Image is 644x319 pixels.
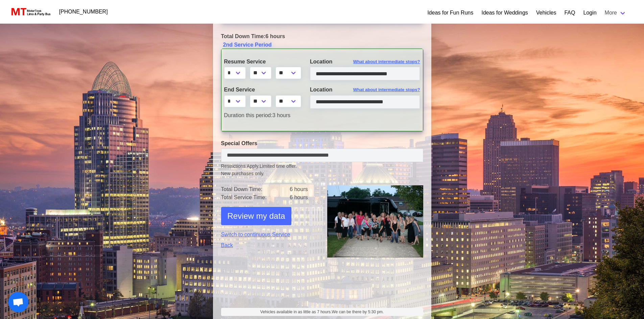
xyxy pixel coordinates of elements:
label: End Service [224,86,300,94]
small: Restrictions Apply. [221,163,423,177]
span: Duration this period: [224,112,272,118]
label: Special Offers [221,139,423,148]
span: Total Down Time: [221,33,266,39]
span: What about intermediate stops? [353,86,420,93]
a: Open chat [8,292,28,312]
td: 6 hours [290,193,317,202]
img: 1.png [327,185,423,258]
td: Total Service Time: [221,193,290,202]
label: Resume Service [224,58,300,66]
a: More [601,6,630,20]
td: Total Down Time: [221,185,290,193]
a: Login [583,9,596,17]
a: Back [221,241,317,249]
div: 6 hours [216,32,428,41]
a: [PHONE_NUMBER] [55,5,112,19]
span: New purchases only. [221,170,423,177]
span: We can be there by 5:30 pm. [332,310,384,314]
a: Switch to continuous Service [221,231,317,239]
a: Ideas for Fun Runs [427,9,473,17]
td: 6 hours [290,185,317,193]
a: FAQ [564,9,575,17]
div: 3 hours [219,111,305,119]
span: Vehicles available in as little as 7 hours. [260,309,384,315]
span: Review my data [228,210,285,222]
span: What about intermediate stops? [353,58,420,65]
label: Location [310,58,420,66]
label: Location [310,86,420,94]
a: Ideas for Weddings [481,9,528,17]
span: Limited time offer. [260,163,297,170]
a: Vehicles [536,9,556,17]
button: Review my data [221,207,292,225]
img: MotorToys Logo [9,7,51,17]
